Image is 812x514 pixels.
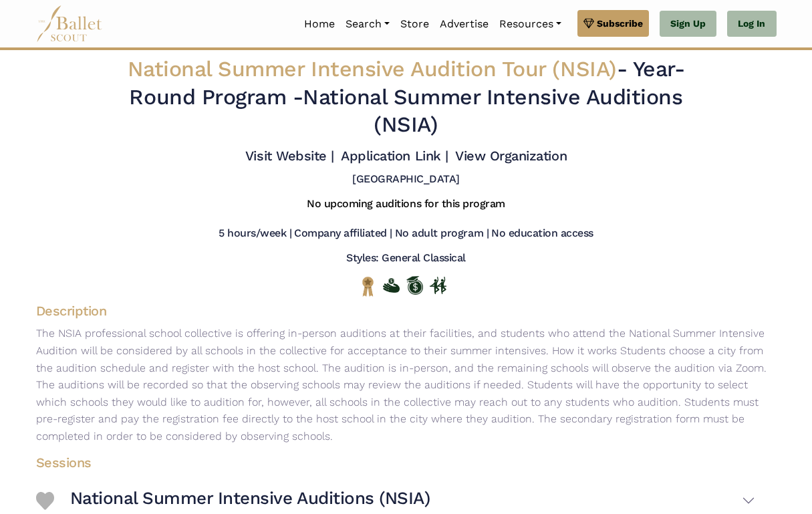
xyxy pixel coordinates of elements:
[395,227,489,241] h5: No adult program |
[346,251,466,265] h5: Styles: General Classical
[660,11,716,37] a: Sign Up
[36,492,54,510] img: Heart
[352,172,460,186] h5: [GEOGRAPHIC_DATA]
[597,16,643,31] span: Subscribe
[577,10,649,37] a: Subscribe
[25,454,766,471] h4: Sessions
[294,227,392,241] h5: Company affiliated |
[70,487,430,510] h3: National Summer Intensive Auditions (NSIA)
[395,10,434,38] a: Store
[340,10,395,38] a: Search
[583,16,594,31] img: gem.svg
[245,148,334,164] a: Visit Website |
[383,278,400,293] img: Offers Financial Aid
[25,302,787,319] h4: Description
[219,227,291,241] h5: 5 hours/week |
[727,11,776,37] a: Log In
[129,56,684,110] span: Year-Round Program -
[360,276,376,297] img: National
[494,10,567,38] a: Resources
[455,148,567,164] a: View Organization
[491,227,593,241] h5: No education access
[128,56,617,82] span: National Summer Intensive Audition Tour (NSIA)
[406,276,423,295] img: Offers Scholarship
[434,10,494,38] a: Advertise
[25,325,787,444] p: The NSIA professional school collective is offering in-person auditions at their facilities, and ...
[341,148,448,164] a: Application Link |
[307,197,505,211] h5: No upcoming auditions for this program
[99,55,712,139] h2: - National Summer Intensive Auditions (NSIA)
[299,10,340,38] a: Home
[430,277,446,294] img: In Person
